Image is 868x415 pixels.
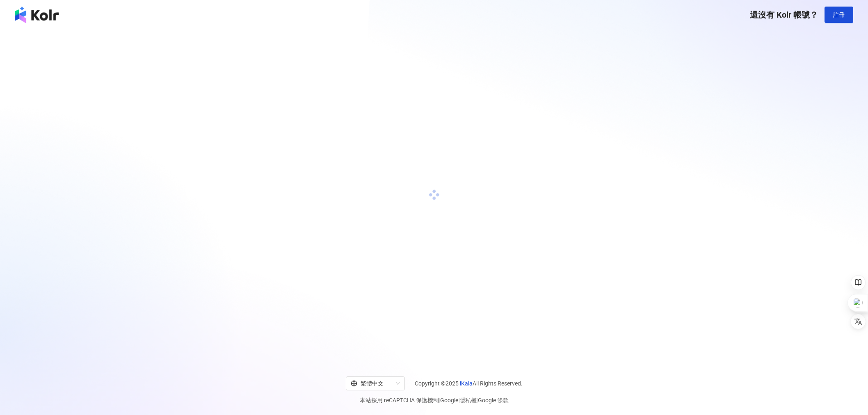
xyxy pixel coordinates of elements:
a: Google 隱私權 [440,397,477,404]
button: 註冊 [825,7,853,23]
a: Google 條款 [478,397,509,404]
span: | [477,397,478,404]
div: 繁體中文 [351,377,393,390]
span: 還沒有 Kolr 帳號？ [750,10,818,20]
a: iKala [460,380,473,387]
span: | [439,397,440,404]
span: 本站採用 reCAPTCHA 保護機制 [360,395,509,405]
span: Copyright © 2025 All Rights Reserved. [415,379,523,388]
img: logo [15,7,59,23]
span: 註冊 [833,11,845,18]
